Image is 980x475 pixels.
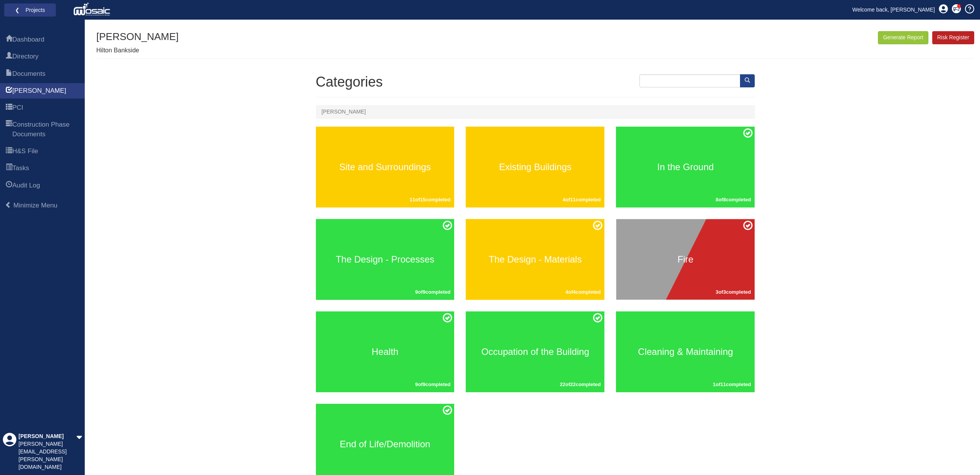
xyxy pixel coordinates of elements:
img: logo_white.png [73,2,112,17]
span: HARI [6,87,12,96]
h3: In the Ground [616,162,755,172]
span: Construction Phase Documents [12,120,79,139]
b: 9 of 9 completed [415,289,451,295]
h3: Occupation of the Building [466,347,604,357]
b: 4 of 11 completed [562,197,601,202]
span: H&S File [12,147,38,156]
span: Tasks [12,164,29,173]
a: Cleaning & Maintaining1of11completed [616,311,755,392]
h1: Categories [316,74,755,90]
span: H&S File [6,147,12,156]
a: In the Ground8of8completed [616,127,755,207]
h3: Existing Buildings [466,162,604,172]
a: Fire3of3completed [616,219,755,300]
span: Directory [12,52,39,61]
span: HARI [12,86,66,95]
div: [PERSON_NAME] [18,433,76,440]
button: Search [740,74,755,87]
span: Construction Phase Documents [6,120,12,139]
b: 4 of 4 completed [566,289,601,295]
span: Audit Log [6,181,12,191]
iframe: Chat [947,440,974,469]
a: The Design - Materials4of4completed [466,219,604,300]
span: Documents [6,70,12,79]
b: 11 of 15 completed [409,197,450,202]
b: 8 of 8 completed [716,197,751,202]
b: 9 of 9 completed [415,381,451,387]
b: 3 of 3 completed [716,289,751,295]
span: Dashboard [6,35,12,45]
span: Directory [6,52,12,62]
div: [PERSON_NAME][EMAIL_ADDRESS][PERSON_NAME][DOMAIN_NAME] [18,440,76,471]
h3: Site and Surroundings [316,162,455,172]
a: Site and Surroundings11of15completed [316,127,455,207]
h3: The Design - Processes [316,254,455,264]
div: Profile [3,433,17,471]
a: Welcome back, [PERSON_NAME] [847,4,941,15]
h3: Fire [616,254,755,264]
span: Minimize Menu [5,202,12,208]
span: Minimize Menu [13,202,57,209]
h3: Health [316,347,455,357]
a: The Design - Processes9of9completed [316,219,455,300]
b: 22 of 22 completed [560,381,601,387]
li: [PERSON_NAME] [322,108,366,116]
h3: The Design - Materials [466,254,604,264]
p: Hilton Bankside [96,46,179,55]
span: Tasks [6,164,12,173]
span: PCI [12,103,23,112]
span: Documents [12,69,45,79]
button: Generate Report [878,31,928,44]
span: Audit Log [12,181,40,190]
h1: [PERSON_NAME] [96,31,179,42]
a: Existing Buildings4of11completed [466,127,604,207]
h3: Cleaning & Maintaining [616,347,755,357]
h3: End of Life/Demolition [316,439,455,449]
span: Dashboard [12,35,44,44]
b: 1 of 11 completed [713,381,751,387]
span: PCI [6,104,12,113]
a: ❮ Projects [9,5,51,15]
a: Occupation of the Building22of22completed [466,311,604,392]
a: Health9of9completed [316,311,455,392]
a: Risk Register [932,31,974,44]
